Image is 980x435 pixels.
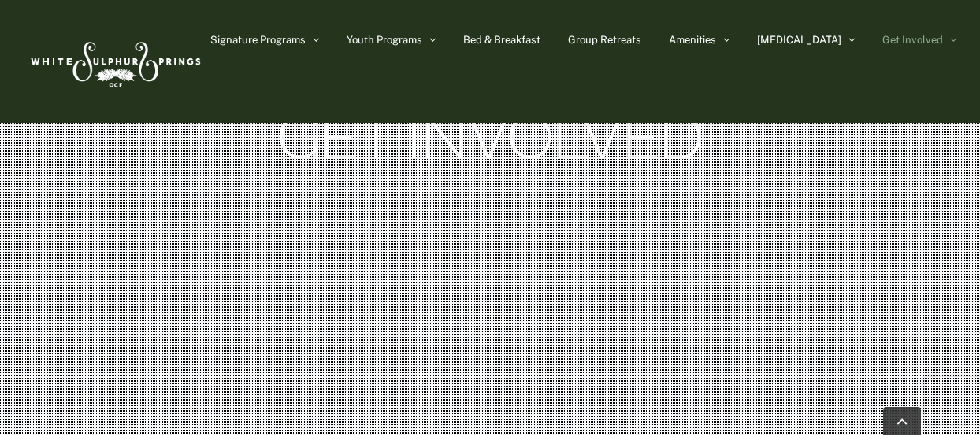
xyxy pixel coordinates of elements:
[24,24,205,99] img: White Sulphur Springs Logo
[210,35,306,45] span: Signature Programs
[757,35,841,45] span: [MEDICAL_DATA]
[669,35,716,45] span: Amenities
[882,35,943,45] span: Get Involved
[568,35,641,45] span: Group Retreats
[347,35,422,45] span: Youth Programs
[463,35,540,45] span: Bed & Breakfast
[277,120,702,155] rs-layer: Get Involved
